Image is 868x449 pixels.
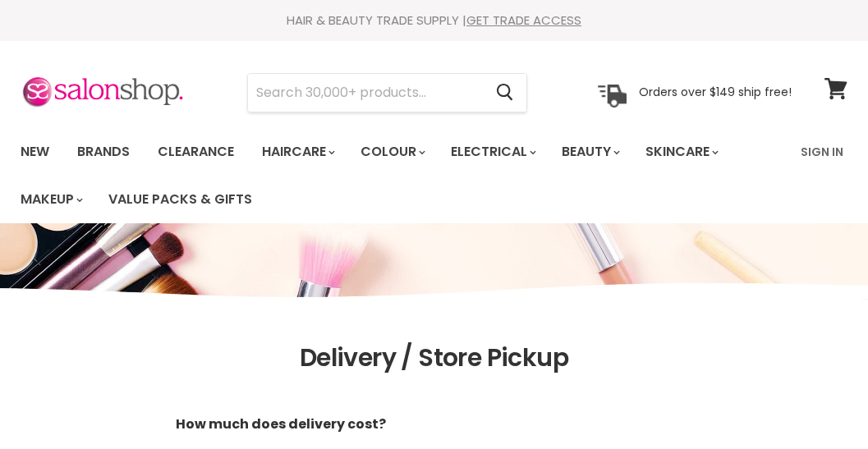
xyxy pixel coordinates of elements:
a: Haircare [250,135,345,169]
a: Beauty [549,135,630,169]
h1: Delivery / Store Pickup [21,344,847,373]
a: Makeup [8,182,93,217]
a: GET TRADE ACCESS [466,11,581,29]
button: Search [483,74,526,112]
a: Clearance [145,135,246,169]
a: Colour [348,135,435,169]
input: Search [248,74,483,112]
p: Orders over $149 ship free! [639,85,792,99]
ul: Main menu [8,128,791,223]
a: Skincare [633,135,728,169]
a: Value Packs & Gifts [96,182,264,217]
form: Product [247,73,527,112]
a: Sign In [791,135,853,169]
a: Electrical [439,135,546,169]
strong: How much does delivery cost? [176,415,386,433]
a: New [8,135,62,169]
a: Brands [65,135,142,169]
